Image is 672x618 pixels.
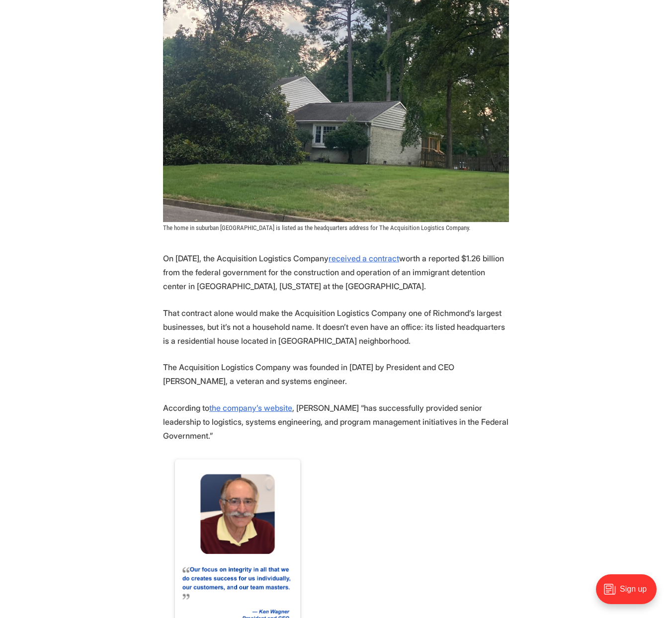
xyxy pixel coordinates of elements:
p: On [DATE], the Acquisition Logistics Company worth a reported $1.26 billion from the federal gove... [163,251,509,293]
p: The Acquisition Logistics Company was founded in [DATE] by President and CEO [PERSON_NAME], a vet... [163,360,509,388]
span: The home in suburban [GEOGRAPHIC_DATA] is listed as the headquarters address for The Acquisition ... [163,224,470,232]
p: That contract alone would make the Acquisition Logistics Company one of Richmond’s largest busine... [163,306,509,348]
iframe: portal-trigger [588,569,672,618]
a: the company’s website [209,403,292,413]
a: received a contract [329,253,399,263]
p: According to , [PERSON_NAME] “has successfully provided senior leadership to logistics, systems e... [163,401,509,443]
